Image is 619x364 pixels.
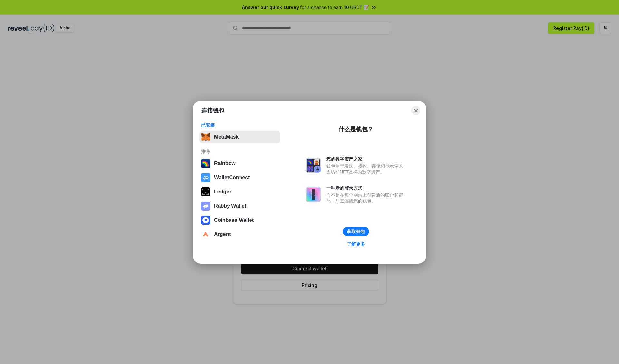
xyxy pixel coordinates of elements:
[214,189,231,195] div: Ledger
[199,200,280,212] button: Rabby Wallet
[339,125,373,133] div: 什么是钱包？
[199,228,280,241] button: Argent
[347,241,365,247] div: 了解更多
[214,203,246,209] div: Rabby Wallet
[201,216,210,225] img: svg+xml,%3Csvg%20width%3D%2228%22%20height%3D%2228%22%20viewBox%3D%220%200%2028%2028%22%20fill%3D...
[326,192,406,204] div: 而不是在每个网站上创建新的账户和密码，只需连接您的钱包。
[199,171,280,184] button: WalletConnect
[199,214,280,227] button: Coinbase Wallet
[214,231,231,237] div: Argent
[343,240,369,248] a: 了解更多
[326,185,406,191] div: 一种新的登录方式
[306,187,321,202] img: svg+xml,%3Csvg%20xmlns%3D%22http%3A%2F%2Fwww.w3.org%2F2000%2Fsvg%22%20fill%3D%22none%22%20viewBox...
[214,134,239,140] div: MetaMask
[201,122,278,128] div: 已安装
[411,106,420,115] button: Close
[201,107,224,114] h1: 连接钱包
[347,229,365,234] div: 获取钱包
[201,159,210,168] img: svg+xml,%3Csvg%20width%3D%22120%22%20height%3D%22120%22%20viewBox%3D%220%200%20120%20120%22%20fil...
[343,227,369,236] button: 获取钱包
[326,163,406,175] div: 钱包用于发送、接收、存储和显示像以太坊和NFT这样的数字资产。
[326,156,406,162] div: 您的数字资产之家
[214,217,254,223] div: Coinbase Wallet
[201,149,278,154] div: 推荐
[306,158,321,173] img: svg+xml,%3Csvg%20xmlns%3D%22http%3A%2F%2Fwww.w3.org%2F2000%2Fsvg%22%20fill%3D%22none%22%20viewBox...
[214,161,236,166] div: Rainbow
[199,185,280,198] button: Ledger
[199,157,280,170] button: Rainbow
[199,131,280,143] button: MetaMask
[201,187,210,196] img: svg+xml,%3Csvg%20xmlns%3D%22http%3A%2F%2Fwww.w3.org%2F2000%2Fsvg%22%20width%3D%2228%22%20height%3...
[201,133,210,142] img: svg+xml,%3Csvg%20fill%3D%22none%22%20height%3D%2233%22%20viewBox%3D%220%200%2035%2033%22%20width%...
[214,175,250,181] div: WalletConnect
[201,202,210,211] img: svg+xml,%3Csvg%20xmlns%3D%22http%3A%2F%2Fwww.w3.org%2F2000%2Fsvg%22%20fill%3D%22none%22%20viewBox...
[201,173,210,182] img: svg+xml,%3Csvg%20width%3D%2228%22%20height%3D%2228%22%20viewBox%3D%220%200%2028%2028%22%20fill%3D...
[201,230,210,239] img: svg+xml,%3Csvg%20width%3D%2228%22%20height%3D%2228%22%20viewBox%3D%220%200%2028%2028%22%20fill%3D...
